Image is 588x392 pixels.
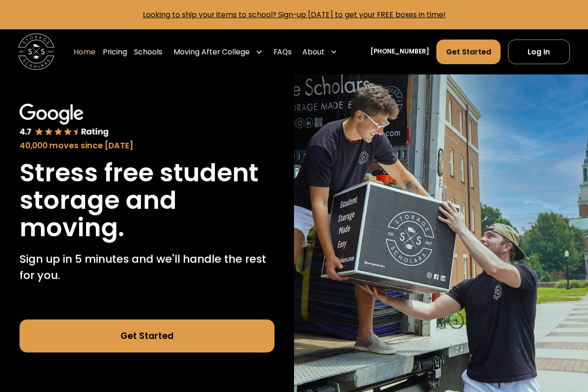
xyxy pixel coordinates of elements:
a: Log In [508,40,570,64]
a: Pricing [103,39,127,65]
a: Get Started [20,319,274,352]
a: [PHONE_NUMBER] [370,47,429,57]
a: FAQs [274,39,292,65]
div: 40,000 moves since [DATE] [20,140,274,152]
img: Google 4.7 star rating [20,104,109,138]
a: Get Started [436,40,501,64]
a: Looking to ship your items to school? Sign-up [DATE] to get your FREE boxes in time! [143,10,446,20]
a: Schools [134,39,162,65]
a: Home [73,39,95,65]
h1: Stress free student storage and moving. [20,159,274,241]
p: Sign up in 5 minutes and we'll handle the rest for you. [20,251,274,283]
img: Storage Scholars main logo [18,33,54,70]
div: Moving After College [174,47,250,57]
div: About [302,47,325,57]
